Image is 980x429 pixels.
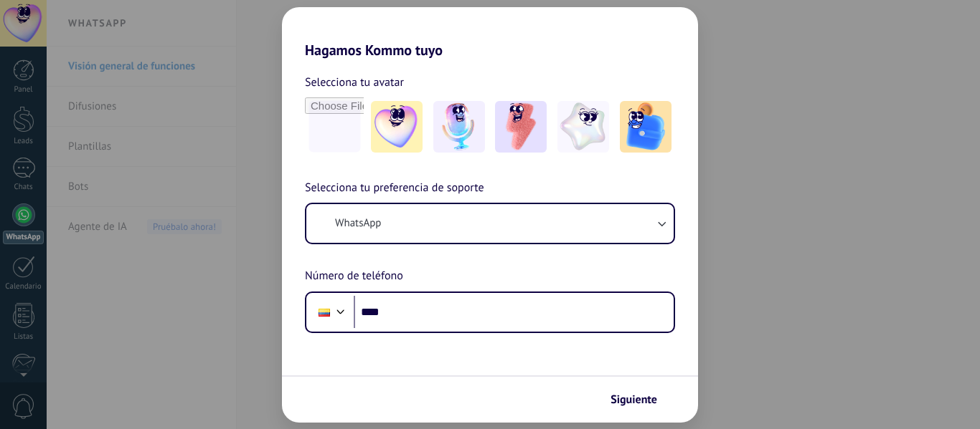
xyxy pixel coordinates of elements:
button: Siguiente [604,387,677,412]
span: Siguiente [611,395,657,405]
img: -5.jpeg [620,101,672,153]
h2: Hagamos Kommo tuyo [282,7,698,59]
img: -3.jpeg [495,101,547,153]
div: Ecuador: + 593 [311,297,338,327]
img: -2.jpeg [433,101,485,153]
span: Número de teléfono [305,267,403,286]
button: WhatsApp [306,204,674,243]
span: Selecciona tu preferencia de soporte [305,179,484,198]
span: Selecciona tu avatar [305,73,404,92]
img: -1.jpeg [371,101,423,153]
img: -4.jpeg [557,101,609,153]
span: WhatsApp [335,216,381,231]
